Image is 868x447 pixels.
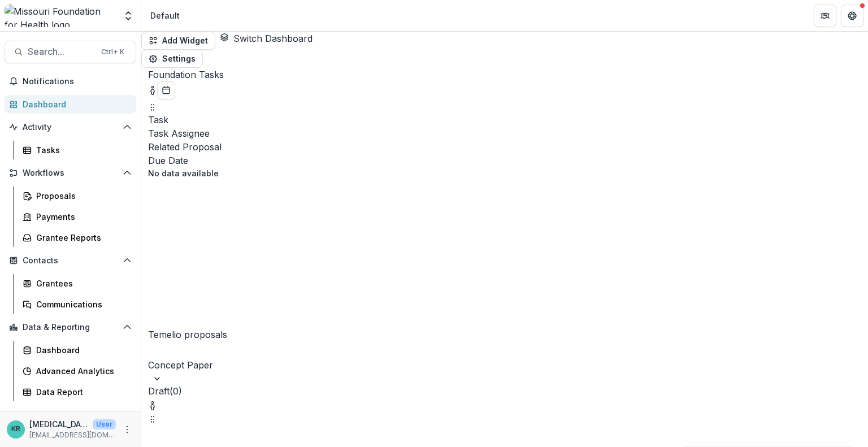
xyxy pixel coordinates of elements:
div: Task Assignee [148,127,858,140]
span: Data & Reporting [23,323,118,332]
div: Default [150,10,180,21]
a: Communications [18,295,136,314]
div: Dashboard [36,344,127,356]
button: Open Workflows [5,164,136,182]
div: Grantees [36,277,127,289]
button: Add Widget [141,32,215,50]
a: Dashboard [5,95,136,114]
p: User [93,419,116,429]
button: Notifications [5,72,136,90]
a: Tasks [18,141,136,159]
div: Task [148,113,858,127]
div: Tasks [36,144,127,156]
div: Kyra Robinson [11,426,20,433]
div: Related Proposal [148,140,858,154]
div: Ctrl + K [99,46,127,58]
div: Due Date [148,154,858,167]
p: [MEDICAL_DATA][PERSON_NAME] [29,418,88,430]
button: Partners [814,5,836,27]
button: Drag [148,411,157,425]
a: Dashboard [18,341,136,359]
img: Missouri Foundation for Health logo [5,5,116,27]
a: Advanced Analytics [18,362,136,380]
a: Data Report [18,383,136,401]
button: Drag [148,99,157,113]
span: Notifications [23,77,132,86]
p: Foundation Tasks [148,68,858,81]
a: Grantees [18,274,136,293]
div: Concept Paper [148,358,536,372]
a: Payments [18,207,136,226]
div: Communications [36,298,127,310]
div: Grantee Reports [36,232,127,244]
button: toggle-assigned-to-me [148,83,157,96]
p: Temelio proposals [148,328,858,341]
nav: breadcrumb [146,7,184,24]
button: Open Activity [5,118,136,136]
div: Dashboard [23,98,127,110]
button: Settings [141,50,203,68]
button: Search... [5,41,136,63]
span: Activity [23,123,118,132]
button: Open entity switcher [120,5,136,27]
p: [EMAIL_ADDRESS][DOMAIN_NAME] [29,430,116,440]
button: toggle-assigned-to-me [148,398,157,411]
div: Proposals [36,190,127,202]
button: Get Help [841,5,863,27]
span: Workflows [23,168,118,178]
button: Calendar [157,81,175,99]
div: Data Report [36,386,127,398]
a: Grantee Reports [18,228,136,247]
div: Advanced Analytics [36,365,127,377]
span: Search... [28,46,94,57]
div: Payments [36,211,127,223]
a: Proposals [18,186,136,205]
span: Contacts [23,256,118,266]
button: Open Data & Reporting [5,318,136,336]
p: No data available [148,167,858,179]
button: More [120,423,134,436]
p: Draft ( 0 ) [148,384,858,398]
button: Open Contacts [5,251,136,270]
button: Switch Dashboard [220,32,313,45]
